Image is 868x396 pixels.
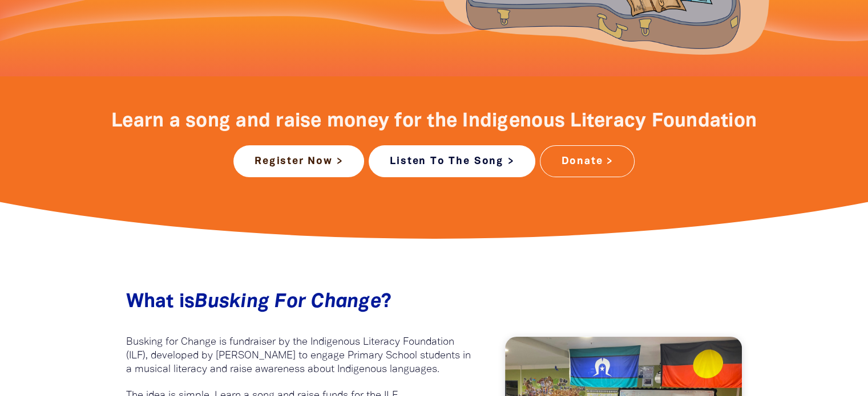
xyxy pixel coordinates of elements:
[126,293,392,311] span: What is ?
[126,336,471,377] p: Busking for Change is fundraiser by the Indigenous Literacy Foundation (ILF), developed by [PERSO...
[195,293,381,311] em: Busking For Change
[233,145,364,177] a: Register Now >
[369,145,535,177] a: Listen To The Song >
[111,113,757,130] span: Learn a song and raise money for the Indigenous Literacy Foundation
[540,145,634,177] a: Donate >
